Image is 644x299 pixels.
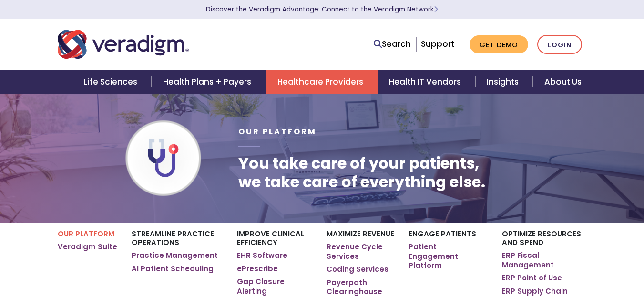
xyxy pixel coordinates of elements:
a: Discover the Veradigm Advantage: Connect to the Veradigm NetworkLearn More [206,5,438,14]
a: ePrescribe [237,264,278,274]
a: About Us [533,70,593,94]
a: Revenue Cycle Services [327,242,394,261]
a: ERP Supply Chain [502,287,568,296]
a: ERP Point of Use [502,273,562,283]
a: Insights [475,70,533,94]
a: Health Plans + Payers [152,70,266,94]
a: Payerpath Clearinghouse [327,278,394,297]
a: Search [374,38,411,51]
h1: You take care of your patients, we take care of everything else. [238,154,485,191]
a: Life Sciences [72,70,152,94]
a: Gap Closure Alerting [237,277,313,296]
img: Veradigm logo [58,29,189,60]
a: Patient Engagement Platform [409,242,488,270]
span: Learn More [434,5,438,14]
a: EHR Software [237,251,287,260]
a: Healthcare Providers [266,70,378,94]
a: Login [537,35,582,54]
a: Support [421,38,454,50]
a: Health IT Vendors [378,70,475,94]
a: Coding Services [327,265,388,274]
span: Our Platform [238,126,317,137]
a: Get Demo [470,35,528,54]
a: AI Patient Scheduling [132,264,214,274]
a: ERP Fiscal Management [502,251,586,269]
a: Veradigm Suite [58,242,117,252]
a: Practice Management [132,251,218,260]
